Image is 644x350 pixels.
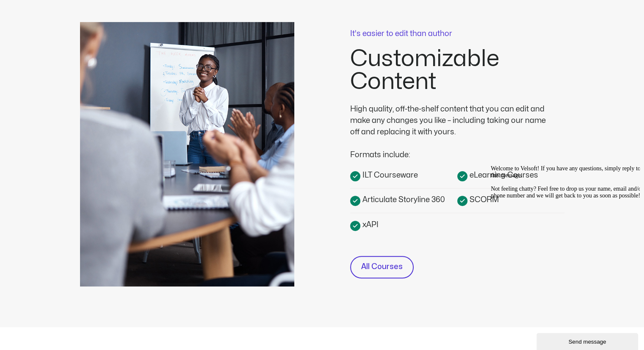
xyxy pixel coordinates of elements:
[467,169,538,181] span: eLearning Courses
[3,3,156,37] span: Welcome to Velsoft! If you have any questions, simply reply to this message. Not feeling chatty? ...
[360,169,418,181] span: ILT Courseware
[350,138,553,161] div: Formats include:
[350,169,457,181] a: ILT Courseware
[487,162,640,329] iframe: chat widget
[360,219,379,231] span: xAPI
[350,256,414,278] a: All Courses
[360,194,445,206] span: Articulate Storyline 360
[350,103,553,138] div: High quality, off-the-shelf content that you can edit and make any changes you like – including t...
[3,3,156,37] div: Welcome to Velsoft! If you have any questions, simply reply to this message.Not feeling chatty? F...
[457,194,564,206] a: SCORM
[350,30,564,38] p: It's easier to edit than author
[350,194,457,206] a: Articulate Storyline 360
[350,47,564,93] h2: Customizable Content
[361,261,403,273] span: All Courses
[536,331,640,350] iframe: chat widget
[80,22,294,286] img: Instructor presenting employee training courseware
[467,194,499,206] span: SCORM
